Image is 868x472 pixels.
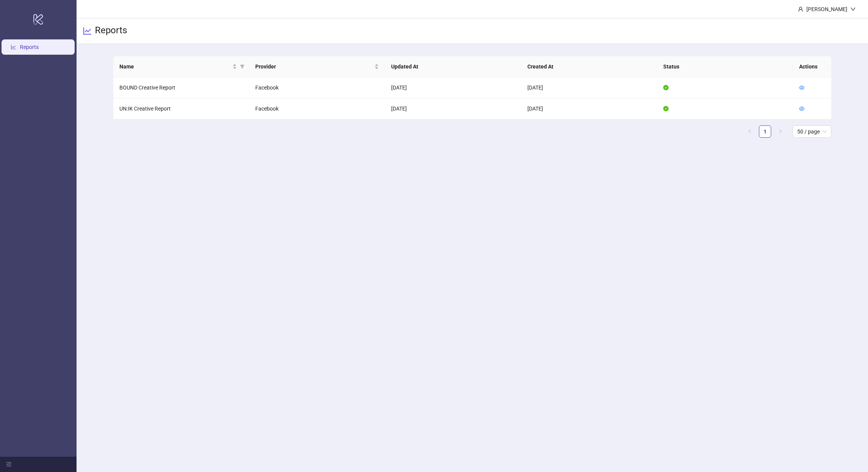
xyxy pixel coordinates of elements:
[249,98,385,119] td: Facebook
[95,24,127,37] h3: Reports
[759,125,771,138] li: 1
[657,56,793,77] th: Status
[663,106,669,111] span: check-circle
[521,77,657,98] td: [DATE]
[797,126,827,137] span: 50 / page
[249,77,385,98] td: Facebook
[799,106,804,111] span: eye
[20,44,39,50] a: Reports
[663,85,669,90] span: check-circle
[778,129,783,133] span: right
[6,462,11,467] span: menu-fold
[799,106,804,112] a: eye
[83,26,92,36] span: line-chart
[793,56,831,77] th: Actions
[759,126,771,137] a: 1
[798,7,803,12] span: user
[521,56,657,77] th: Created At
[774,125,786,138] li: Next Page
[385,98,521,119] td: [DATE]
[113,98,249,119] td: UN:IK Creative Report
[240,64,245,69] span: filter
[238,61,246,72] span: filter
[793,125,831,138] div: Page Size
[385,77,521,98] td: [DATE]
[113,56,249,77] th: Name
[799,85,804,91] a: eye
[747,129,752,133] span: left
[744,125,756,138] li: Previous Page
[385,56,521,77] th: Updated At
[850,7,856,12] span: down
[774,125,786,138] button: right
[521,98,657,119] td: [DATE]
[119,62,231,71] span: Name
[113,77,249,98] td: BOUND Creative Report
[255,62,373,71] span: Provider
[249,56,385,77] th: Provider
[799,85,804,90] span: eye
[803,5,850,13] div: [PERSON_NAME]
[744,125,756,138] button: left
